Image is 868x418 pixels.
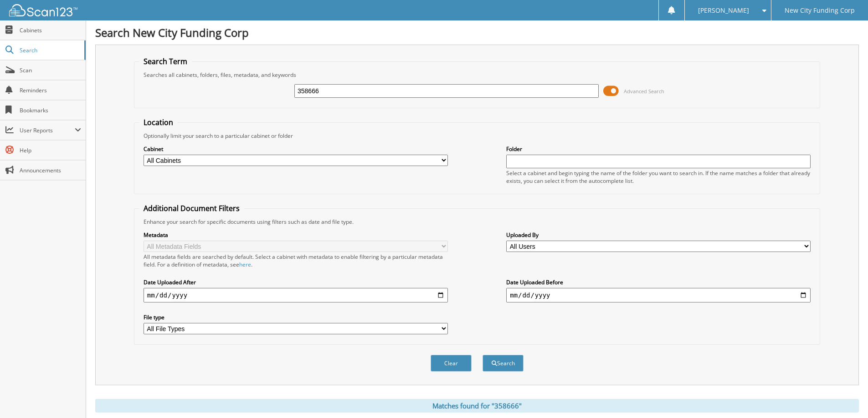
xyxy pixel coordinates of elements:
[239,261,251,268] a: here
[139,71,815,79] div: Searches all cabinets, folders, files, metadata, and keywords
[95,25,859,40] h1: Search New City Funding Corp
[506,145,811,153] label: Folder
[20,66,81,74] span: Scan
[139,56,192,66] legend: Search Term
[139,132,815,140] div: Optionally limit your search to a particular cabinet or folder
[144,231,448,239] label: Metadata
[506,278,811,286] label: Date Uploaded Before
[20,46,80,54] span: Search
[506,169,811,185] div: Select a cabinet and begin typing the name of the folder you want to search in. If the name match...
[144,253,448,268] div: All metadata fields are searched by default. Select a cabinet with metadata to enable filtering b...
[785,8,855,13] span: New City Funding Corp
[139,117,178,127] legend: Location
[20,86,81,94] span: Reminders
[20,106,81,114] span: Bookmarks
[144,278,448,286] label: Date Uploaded After
[20,146,81,154] span: Help
[506,288,811,302] input: end
[144,288,448,302] input: start
[20,166,81,174] span: Announcements
[144,145,448,153] label: Cabinet
[483,355,524,372] button: Search
[506,231,811,239] label: Uploaded By
[624,88,664,95] span: Advanced Search
[20,126,75,134] span: User Reports
[139,218,815,226] div: Enhance your search for specific documents using filters such as date and file type.
[698,8,749,13] span: [PERSON_NAME]
[144,313,448,321] label: File type
[139,203,244,213] legend: Additional Document Filters
[20,26,81,34] span: Cabinets
[95,399,859,413] div: Matches found for "358666"
[431,355,472,372] button: Clear
[9,4,77,16] img: scan123-logo-white.svg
